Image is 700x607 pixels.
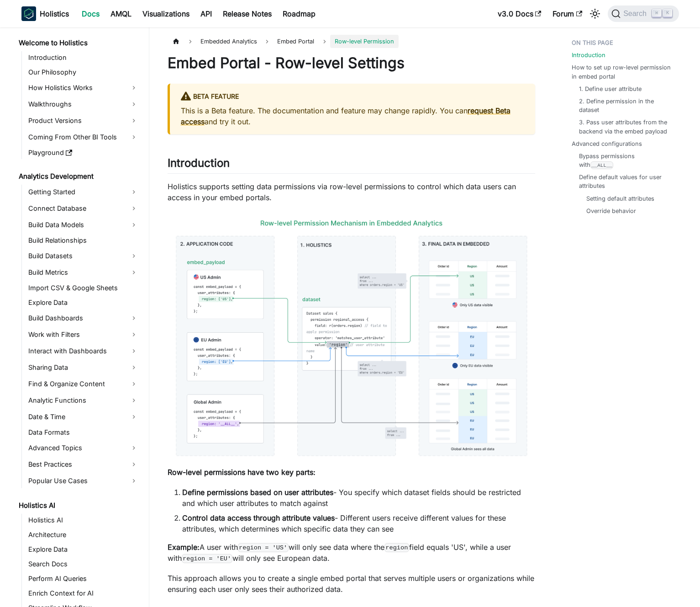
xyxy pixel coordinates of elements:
[26,201,141,216] a: Connect Database
[26,311,141,325] a: Build Dashboards
[330,35,399,48] span: Row-level Permission
[195,6,217,21] a: API
[26,80,141,95] a: How Holistics Works
[26,393,141,408] a: Analytic Functions
[26,572,141,585] a: Perform AI Queries
[26,265,141,280] a: Build Metrics
[572,63,674,80] a: How to set up row-level permission in embed portal
[26,249,141,263] a: Build Datasets
[182,513,335,522] strong: Control data access through attribute values
[182,487,535,509] li: - You specify which dataset fields should be restricted and which user attributes to match against
[217,6,277,21] a: Release Notes
[26,587,141,600] a: Enrich Context for AI
[26,327,141,342] a: Work with Filters
[76,6,105,21] a: Docs
[277,38,314,45] span: Embed Portal
[181,91,524,103] div: BETA FEATURE
[588,6,602,21] button: Switch between dark and light mode (currently light mode)
[277,6,321,21] a: Roadmap
[579,97,670,114] a: 2. Define permission in the dataset
[590,161,614,169] code: __ALL__
[579,118,670,135] a: 3. Pass user attributes from the backend via the embed payload
[663,9,672,17] kbd: K
[26,296,141,309] a: Explore Data
[26,218,141,232] a: Build Data Models
[196,35,262,48] span: Embedded Analytics
[168,181,535,203] p: Holistics supports setting data permissions via row-level permissions to control which data users...
[26,426,141,439] a: Data Formats
[21,6,36,21] img: Holistics
[168,468,316,477] strong: Row-level permissions have two key parts:
[586,194,654,203] a: Setting default attributes
[181,105,524,127] p: This is a Beta feature. The documentation and feature may change rapidly. You can and try it out.
[26,113,141,128] a: Product Versions
[168,542,535,564] p: A user with will only see data where the field equals 'US', while a user with will only see Europ...
[168,573,535,595] p: This approach allows you to create a single embed portal that serves multiple users or organizati...
[238,543,289,552] code: region = 'US'
[12,27,149,607] nav: Docs sidebar
[137,6,195,21] a: Visualizations
[21,6,69,21] a: HolisticsHolistics
[492,6,547,21] a: v3.0 Docs
[608,5,679,22] button: Search (Command+K)
[168,156,535,174] h2: Introduction
[16,170,141,183] a: Analytics Development
[384,543,409,552] code: region
[26,441,141,455] a: Advanced Topics
[40,8,69,19] b: Holistics
[26,185,141,199] a: Getting Started
[168,35,535,48] nav: Breadcrumbs
[16,37,141,49] a: Welcome to Holistics
[168,35,185,48] a: Home page
[26,360,141,375] a: Sharing Data
[572,51,605,59] a: Introduction
[26,543,141,556] a: Explore Data
[16,499,141,512] a: Holistics AI
[26,66,141,79] a: Our Philosophy
[547,6,588,21] a: Forum
[26,51,141,64] a: Introduction
[168,54,535,72] h1: Embed Portal - Row-level Settings
[182,554,232,563] code: region = 'EU'
[579,85,642,93] a: 1. Define user attribute
[273,35,319,48] a: Embed Portal
[621,10,652,18] span: Search
[26,377,141,391] a: Find & Organize Content
[579,152,670,169] a: Bypass permissions with__ALL__
[26,130,141,144] a: Coming From Other BI Tools
[168,543,200,552] strong: Example:
[181,106,511,126] a: request Beta access
[26,528,141,541] a: Architecture
[26,97,141,112] a: Walkthroughs
[579,173,670,190] a: Define default values for user attributes
[105,6,137,21] a: AMQL
[26,514,141,527] a: Holistics AI
[652,9,661,17] kbd: ⌘
[26,344,141,358] a: Interact with Dashboards
[26,410,141,424] a: Date & Time
[26,457,141,472] a: Best Practices
[26,234,141,247] a: Build Relationships
[26,282,141,294] a: Import CSV & Google Sheets
[26,146,141,159] a: Playground
[182,488,333,497] strong: Define permissions based on user attributes
[26,474,141,488] a: Popular Use Cases
[586,207,636,215] a: Override behavior
[182,512,535,534] li: - Different users receive different values for these attributes, which determines which specific ...
[26,558,141,570] a: Search Docs
[168,212,535,464] img: Embed Portal Data Permission
[572,139,642,148] a: Advanced configurations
